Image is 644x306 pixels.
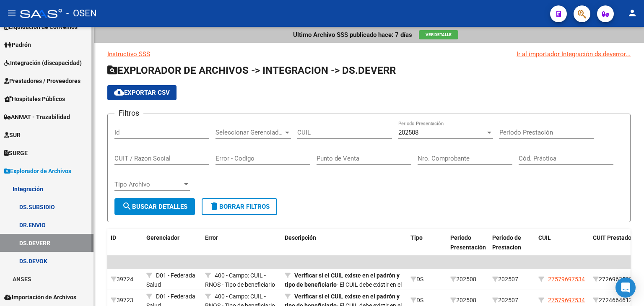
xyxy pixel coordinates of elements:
[4,112,70,122] span: ANMAT - Trazabilidad
[538,234,551,241] span: CUIL
[209,201,219,211] mat-icon: delete
[492,296,532,305] div: 202507
[4,293,76,302] span: Importación de Archivos
[4,58,82,67] span: Integración (discapacidad)
[4,148,28,158] span: SURGE
[111,275,140,284] div: 39724
[548,297,585,303] span: 27579697534
[107,65,396,76] span: EXPLORADOR DE ARCHIVOS -> INTEGRACION -> DS.DEVERR
[293,30,412,39] p: Ultimo Archivo SSS publicado hace: 7 días
[450,234,486,251] span: Periodo Presentación
[122,203,187,210] span: Buscar Detalles
[114,87,124,97] mat-icon: cloud_download
[426,32,452,37] span: Ver Detalle
[111,234,116,241] span: ID
[114,89,170,96] span: Exportar CSV
[66,4,97,23] span: - OSEN
[517,49,631,59] div: Ir al importador Integración ds.deverror...
[209,203,270,210] span: Borrar Filtros
[143,229,202,257] datatable-header-cell: Gerenciador
[202,229,281,257] datatable-header-cell: Error
[216,129,283,136] span: Seleccionar Gerenciador
[111,296,140,305] div: 39723
[4,76,80,86] span: Prestadores / Proveedores
[407,229,447,257] datatable-header-cell: Tipo
[114,107,143,119] h3: Filtros
[122,201,132,211] mat-icon: search
[107,85,177,100] button: Exportar CSV
[4,40,31,49] span: Padrón
[593,234,634,241] span: CUIT Prestador
[627,8,637,18] mat-icon: person
[450,296,486,305] div: 202508
[450,275,486,284] div: 202508
[4,94,65,104] span: Hospitales Públicos
[205,234,218,241] span: Error
[419,30,458,39] button: Ver Detalle
[285,272,400,288] strong: Verificar si el CUIL existe en el padrón y tipo de beneficiario
[492,234,521,251] span: Periodo de Prestacion
[4,166,71,176] span: Explorador de Archivos
[7,8,17,18] mat-icon: menu
[146,234,179,241] span: Gerenciador
[107,50,150,58] a: Instructivo SSS
[447,229,489,257] datatable-header-cell: Periodo Presentación
[548,276,585,283] span: 27579697534
[205,272,275,288] span: 400 - Campo: CUIL - RNOS - Tipo de beneficiario
[492,275,532,284] div: 202507
[615,277,636,298] div: Open Intercom Messenger
[410,275,444,284] div: DS
[489,229,535,257] datatable-header-cell: Periodo de Prestacion
[281,229,407,257] datatable-header-cell: Descripción
[285,234,316,241] span: Descripción
[410,296,444,305] div: DS
[410,234,423,241] span: Tipo
[114,181,182,188] span: Tipo Archivo
[146,272,195,288] span: D01 - Federada Salud
[4,130,21,140] span: SUR
[107,229,143,257] datatable-header-cell: ID
[202,198,277,215] button: Borrar Filtros
[398,129,418,136] span: 202508
[114,198,195,215] button: Buscar Detalles
[535,229,589,257] datatable-header-cell: CUIL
